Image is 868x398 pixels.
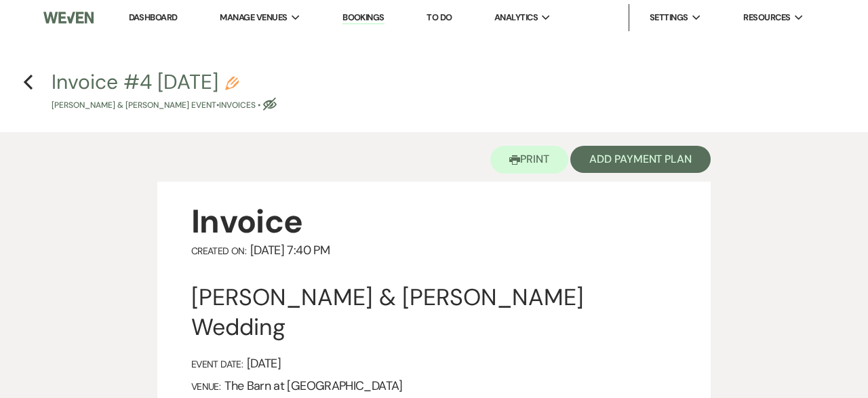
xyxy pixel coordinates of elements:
[570,146,711,173] button: Add Payment Plan
[43,3,94,32] img: Weven Logo
[129,12,178,23] a: Dashboard
[650,11,688,24] span: Settings
[743,11,790,24] span: Resources
[220,11,287,24] span: Manage Venues
[52,99,277,112] p: [PERSON_NAME] & [PERSON_NAME] Event • Invoices •
[191,380,220,393] span: Venue:
[191,243,677,258] div: [DATE] 7:40 PM
[191,358,243,370] span: Event Date:
[191,201,677,243] div: Invoice
[191,356,677,372] div: [DATE]
[342,12,384,24] a: Bookings
[191,378,677,394] div: The Barn at [GEOGRAPHIC_DATA]
[191,283,677,342] div: [PERSON_NAME] & [PERSON_NAME] Wedding
[52,72,277,112] button: Invoice #4 [DATE][PERSON_NAME] & [PERSON_NAME] Event•Invoices •
[494,11,538,24] span: Analytics
[490,146,568,174] button: Print
[427,12,452,23] a: To Do
[191,245,246,257] span: Created On:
